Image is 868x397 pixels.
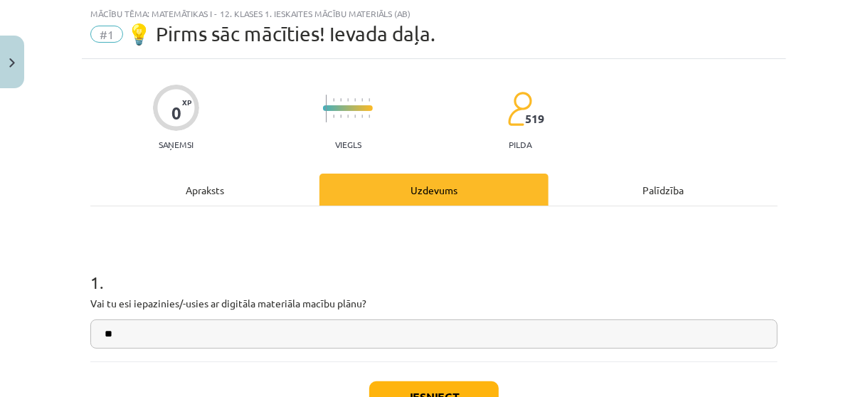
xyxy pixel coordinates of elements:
[90,174,319,206] div: Apraksts
[361,115,363,118] img: icon-short-line-57e1e144782c952c97e751825c79c345078a6d821885a25fce030b3d8c18986b.svg
[326,95,327,122] img: icon-long-line-d9ea69661e0d244f92f715978eff75569469978d946b2353a9bb055b3ed8787d.svg
[369,98,370,102] img: icon-short-line-57e1e144782c952c97e751825c79c345078a6d821885a25fce030b3d8c18986b.svg
[9,58,15,68] img: icon-close-lesson-0947bae3869378f0d4975bcd49f059093ad1ed9edebbc8119c70593378902aed.svg
[333,98,334,102] img: icon-short-line-57e1e144782c952c97e751825c79c345078a6d821885a25fce030b3d8c18986b.svg
[361,98,363,102] img: icon-short-line-57e1e144782c952c97e751825c79c345078a6d821885a25fce030b3d8c18986b.svg
[525,112,544,125] span: 519
[347,98,349,102] img: icon-short-line-57e1e144782c952c97e751825c79c345078a6d821885a25fce030b3d8c18986b.svg
[354,115,356,118] img: icon-short-line-57e1e144782c952c97e751825c79c345078a6d821885a25fce030b3d8c18986b.svg
[347,115,349,118] img: icon-short-line-57e1e144782c952c97e751825c79c345078a6d821885a25fce030b3d8c18986b.svg
[182,98,191,106] span: XP
[369,115,370,118] img: icon-short-line-57e1e144782c952c97e751825c79c345078a6d821885a25fce030b3d8c18986b.svg
[127,22,435,46] span: 💡 Pirms sāc mācīties! Ievada daļa.
[90,9,778,18] div: Mācību tēma: Matemātikas i - 12. klases 1. ieskaites mācību materiāls (ab)
[509,139,531,149] p: pilda
[340,98,342,102] img: icon-short-line-57e1e144782c952c97e751825c79c345078a6d821885a25fce030b3d8c18986b.svg
[90,26,123,43] span: #1
[171,103,181,123] div: 0
[549,174,778,206] div: Palīdzība
[340,115,342,118] img: icon-short-line-57e1e144782c952c97e751825c79c345078a6d821885a25fce030b3d8c18986b.svg
[333,115,334,118] img: icon-short-line-57e1e144782c952c97e751825c79c345078a6d821885a25fce030b3d8c18986b.svg
[319,174,549,206] div: Uzdevums
[354,98,356,102] img: icon-short-line-57e1e144782c952c97e751825c79c345078a6d821885a25fce030b3d8c18986b.svg
[153,139,199,149] p: Saņemsi
[90,248,778,292] h1: 1 .
[507,91,532,127] img: students-c634bb4e5e11cddfef0936a35e636f08e4e9abd3cc4e673bd6f9a4125e45ecb1.svg
[90,296,778,311] p: Vai tu esi iepazinies/-usies ar digitāla materiāla macību plānu?
[335,139,361,149] p: Viegls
